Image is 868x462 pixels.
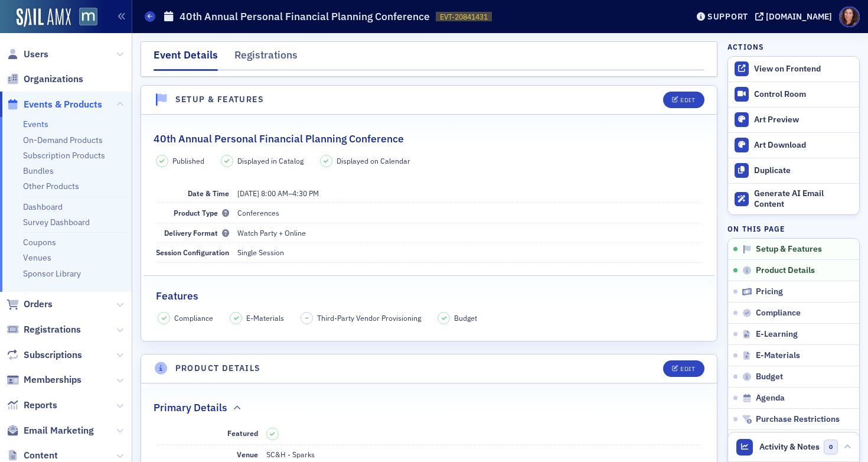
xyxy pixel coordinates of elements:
h4: Product Details [175,362,261,375]
span: Product Type [174,208,229,217]
span: E-Learning [756,329,798,340]
span: Users [24,48,48,61]
div: Registrations [234,47,298,69]
div: Edit [680,97,695,103]
div: Art Download [754,140,853,151]
a: Sponsor Library [23,268,81,279]
h1: 40th Annual Personal Financial Planning Conference [180,9,430,24]
span: Third-Party Vendor Provisioning [317,313,421,323]
h4: Setup & Features [175,93,264,106]
span: Agenda [756,393,785,404]
span: Profile [839,6,860,27]
a: Subscriptions [6,349,82,362]
span: Events & Products [24,98,102,111]
a: Registrations [6,323,81,336]
a: Bundles [23,165,54,176]
span: Activity & Notes [759,441,820,453]
span: SC&H - Sparks [266,450,315,459]
span: Displayed in Catalog [237,155,304,166]
span: Featured [227,428,258,438]
div: [DOMAIN_NAME] [766,11,832,22]
a: Control Room [728,82,859,107]
span: Memberships [24,373,81,386]
button: Generate AI Email Content [728,183,859,215]
button: [DOMAIN_NAME] [755,12,836,21]
time: 8:00 AM [261,188,288,198]
a: Art Preview [728,107,859,132]
span: Budget [756,372,783,382]
a: Venues [23,252,51,263]
span: Single Session [237,248,284,257]
a: Subscription Products [23,150,105,161]
a: Survey Dashboard [23,217,90,227]
a: On-Demand Products [23,135,103,145]
span: Venue [237,450,258,459]
a: View Homepage [71,8,97,28]
a: Events [23,119,48,129]
span: E-Materials [756,350,800,361]
span: – [237,188,319,198]
span: Conferences [237,208,279,217]
span: [DATE] [237,188,259,198]
span: Subscriptions [24,349,82,362]
a: Art Download [728,132,859,158]
a: Dashboard [23,201,63,212]
span: Orders [24,298,53,311]
div: Art Preview [754,115,853,125]
button: Edit [663,92,704,108]
button: Duplicate [728,158,859,183]
span: Product Details [756,265,815,276]
h4: On this page [727,223,860,234]
a: Reports [6,399,57,412]
img: SailAMX [17,8,71,27]
img: SailAMX [79,8,97,26]
a: View on Frontend [728,57,859,82]
span: Content [24,449,58,462]
span: Reports [24,399,57,412]
span: Published [172,155,204,166]
span: Displayed on Calendar [337,155,410,166]
span: Delivery Format [164,228,229,237]
h2: Primary Details [154,400,227,415]
a: Other Products [23,181,79,191]
span: EVT-20841431 [440,12,488,22]
span: Pricing [756,287,783,297]
span: Email Marketing [24,424,94,437]
a: Memberships [6,373,81,386]
span: Date & Time [188,188,229,198]
span: Registrations [24,323,81,336]
a: Organizations [6,73,83,86]
a: Orders [6,298,53,311]
button: Edit [663,360,704,377]
div: Control Room [754,89,853,100]
h2: Features [156,288,198,304]
span: Compliance [174,313,213,323]
span: E-Materials [246,313,284,323]
a: Events & Products [6,98,102,111]
a: Coupons [23,237,56,248]
span: 0 [824,440,838,454]
a: Users [6,48,48,61]
a: Content [6,449,58,462]
h2: 40th Annual Personal Financial Planning Conference [154,131,404,147]
span: Organizations [24,73,83,86]
div: Support [707,11,748,22]
h4: Actions [727,41,764,52]
div: Event Details [154,47,218,71]
span: – [305,314,309,322]
div: Duplicate [754,165,853,176]
time: 4:30 PM [292,188,319,198]
span: Watch Party + Online [237,228,306,237]
span: Setup & Features [756,244,822,255]
a: Email Marketing [6,424,94,437]
span: Purchase Restrictions [756,414,840,425]
div: Edit [680,366,695,372]
span: Budget [454,313,477,323]
div: View on Frontend [754,64,853,74]
div: Generate AI Email Content [754,188,853,209]
span: Session Configuration [156,248,229,257]
span: Compliance [756,308,801,318]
